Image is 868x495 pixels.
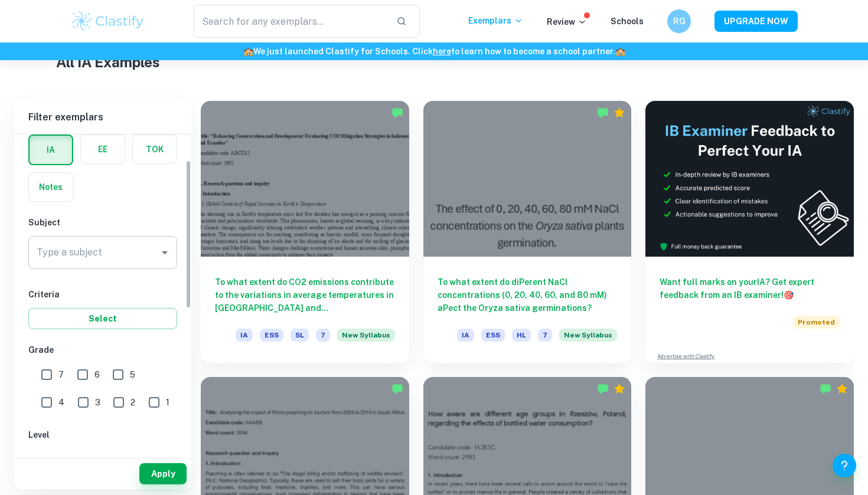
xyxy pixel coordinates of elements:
button: Notes [29,173,73,201]
img: Thumbnail [645,101,854,257]
span: IA [236,329,253,342]
h6: Subject [28,216,177,229]
h6: To what extent do diPerent NaCl concentrations (0, 20, 40, 60, and 80 mM) aPect the Oryza sativa ... [438,276,618,314]
a: Advertise with Clastify [657,352,714,360]
h6: Grade [28,343,177,356]
img: Clastify logo [70,9,145,33]
h6: We just launched Clastify for Schools. Click to learn how to become a school partner. [2,45,866,58]
span: 5 [130,368,135,381]
button: RG [667,9,691,33]
span: 3 [95,396,100,409]
p: Exemplars [468,14,523,27]
button: EE [81,135,125,163]
span: HL [512,329,531,342]
button: Help and Feedback [833,454,856,477]
span: 2 [130,396,135,409]
h6: Want full marks on your IA ? Get expert feedback from an IB examiner! [660,276,840,301]
span: 4 [58,396,64,409]
span: IA [457,329,474,342]
span: 7 [316,329,330,342]
span: 🏫 [243,47,253,56]
span: 🏫 [615,47,625,56]
span: New Syllabus [337,329,395,342]
h6: To what extent do CO2 emissions contribute to the variations in average temperatures in [GEOGRAPH... [215,276,395,314]
span: 7 [58,368,64,381]
p: Review [547,15,587,28]
h6: Criteria [28,288,177,301]
h6: Level [28,428,177,441]
img: Marked [597,383,609,395]
span: SL [291,329,309,342]
img: Marked [820,383,831,395]
button: TOK [133,135,177,163]
input: Search for any exemplars... [194,5,387,38]
span: 6 [94,368,100,381]
a: Schools [611,17,644,26]
span: ESS [260,329,283,342]
span: Promoted [793,316,840,329]
div: Starting from the May 2026 session, the ESS IA requirements have changed. We created this exempla... [337,329,395,349]
a: Want full marks on yourIA? Get expert feedback from an IB examiner!PromotedAdvertise with Clastify [645,101,854,363]
span: ESS [481,329,505,342]
span: New Syllabus [559,329,617,342]
span: 🎯 [784,290,794,300]
div: Premium [614,107,625,119]
h6: RG [673,15,686,28]
span: 7 [538,329,552,342]
a: To what extent do diPerent NaCl concentrations (0, 20, 40, 60, and 80 mM) aPect the Oryza sativa ... [423,101,632,363]
img: Marked [597,107,609,119]
button: Apply [139,463,187,484]
button: IA [30,136,72,164]
div: Premium [836,383,848,395]
img: Marked [391,107,403,119]
span: 1 [166,396,169,409]
button: UPGRADE NOW [714,11,798,32]
button: Select [28,308,177,329]
a: To what extent do CO2 emissions contribute to the variations in average temperatures in [GEOGRAPH... [201,101,409,363]
img: Marked [391,383,403,395]
h6: Filter exemplars [14,101,191,134]
button: Open [156,244,173,261]
div: Starting from the May 2026 session, the ESS IA requirements have changed. We created this exempla... [559,329,617,349]
a: here [433,47,451,56]
div: Premium [614,383,625,395]
h1: All IA Examples [56,51,812,73]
